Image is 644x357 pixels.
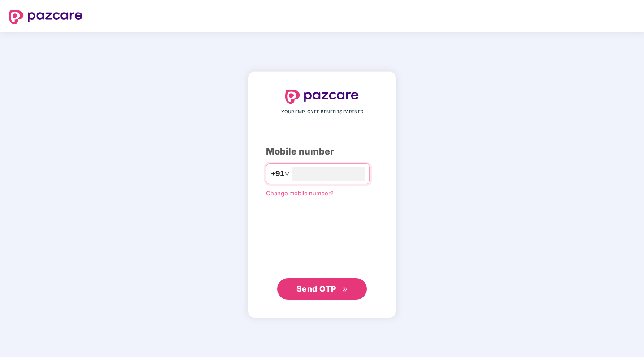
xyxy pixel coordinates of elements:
[277,278,367,300] button: Send OTPdouble-right
[296,284,336,293] span: Send OTP
[285,90,359,104] img: logo
[9,10,82,24] img: logo
[342,287,348,292] span: double-right
[266,145,378,159] div: Mobile number
[281,108,363,116] span: YOUR EMPLOYEE BENEFITS PARTNER
[266,189,334,197] a: Change mobile number?
[284,171,290,176] span: down
[271,168,284,179] span: +91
